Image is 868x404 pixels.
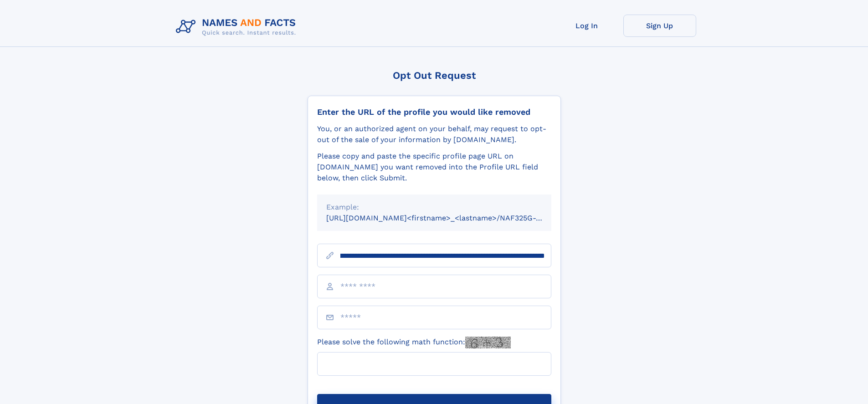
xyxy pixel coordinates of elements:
[317,123,551,145] div: You, or an authorized agent on your behalf, may request to opt-out of the sale of your informatio...
[326,202,542,213] div: Example:
[550,15,623,37] a: Log In
[326,214,569,222] small: [URL][DOMAIN_NAME]<firstname>_<lastname>/NAF325G-xxxxxxxx
[317,107,551,117] div: Enter the URL of the profile you would like removed
[172,15,303,39] img: Logo Names and Facts
[623,15,696,37] a: Sign Up
[317,151,551,184] div: Please copy and paste the specific profile page URL on [DOMAIN_NAME] you want removed into the Pr...
[308,70,561,81] div: Opt Out Request
[317,337,511,348] label: Please solve the following math function:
